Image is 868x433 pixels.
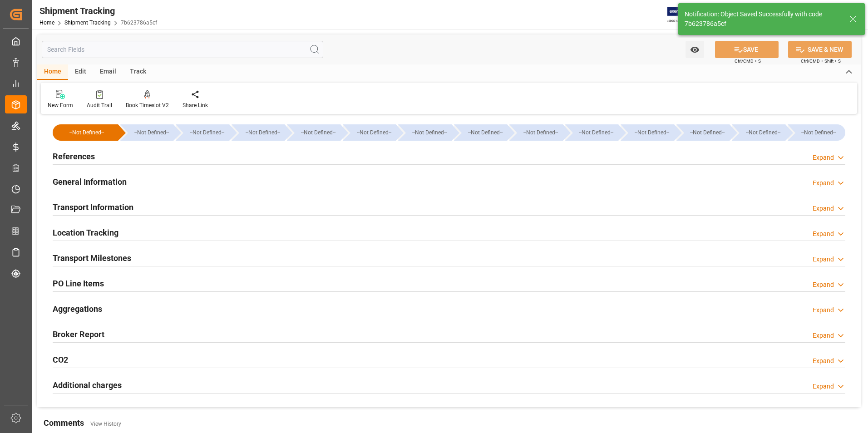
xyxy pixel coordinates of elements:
[53,277,104,290] h2: PO Line Items
[685,10,841,29] div: Notification: Object Saved Successfully with code 7b623786a5cf
[53,252,131,264] h2: Transport Milestones
[463,124,507,141] div: --Not Defined--
[42,41,323,58] input: Search Fields
[44,417,84,429] h2: Comments
[686,124,730,141] div: --Not Defined--
[87,101,112,109] div: Audit Trail
[630,124,674,141] div: --Not Defined--
[813,280,834,290] div: Expand
[241,124,285,141] div: --Not Defined--
[813,305,834,315] div: Expand
[90,421,121,427] a: View History
[732,124,785,141] div: --Not Defined--
[64,20,111,26] a: Shipment Tracking
[296,124,340,141] div: --Not Defined--
[53,379,122,391] h2: Additional charges
[574,124,618,141] div: --Not Defined--
[37,64,68,80] div: Home
[509,124,562,141] div: --Not Defined--
[797,124,841,141] div: --Not Defined--
[48,101,73,109] div: New Form
[53,176,127,188] h2: General Information
[813,229,834,239] div: Expand
[176,124,229,141] div: --Not Defined--
[68,64,93,80] div: Edit
[53,201,133,213] h2: Transport Information
[715,41,779,58] button: SAVE
[813,356,834,366] div: Expand
[129,124,173,141] div: --Not Defined--
[813,153,834,162] div: Expand
[120,124,173,141] div: --Not Defined--
[788,124,845,141] div: --Not Defined--
[813,382,834,391] div: Expand
[62,124,112,141] div: --Not Defined--
[518,124,562,141] div: --Not Defined--
[123,64,153,80] div: Track
[53,124,118,141] div: --Not Defined--
[53,303,102,315] h2: Aggregations
[686,41,704,58] button: open menu
[287,124,340,141] div: --Not Defined--
[735,58,761,64] span: Ctrl/CMD + S
[343,124,396,141] div: --Not Defined--
[813,178,834,188] div: Expand
[53,354,68,366] h2: CO2
[126,101,169,109] div: Book Timeslot V2
[813,255,834,264] div: Expand
[667,7,699,23] img: Exertis%20JAM%20-%20Email%20Logo.jpg_1722504956.jpg
[39,20,54,26] a: Home
[621,124,674,141] div: --Not Defined--
[788,41,852,58] button: SAVE & NEW
[676,124,730,141] div: --Not Defined--
[232,124,285,141] div: --Not Defined--
[39,4,157,18] div: Shipment Tracking
[813,204,834,213] div: Expand
[182,101,208,109] div: Share Link
[53,150,95,162] h2: References
[53,328,104,340] h2: Broker Report
[185,124,229,141] div: --Not Defined--
[407,124,451,141] div: --Not Defined--
[813,331,834,340] div: Expand
[454,124,507,141] div: --Not Defined--
[565,124,618,141] div: --Not Defined--
[398,124,451,141] div: --Not Defined--
[741,124,785,141] div: --Not Defined--
[93,64,123,80] div: Email
[352,124,396,141] div: --Not Defined--
[801,58,841,64] span: Ctrl/CMD + Shift + S
[53,226,118,239] h2: Location Tracking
